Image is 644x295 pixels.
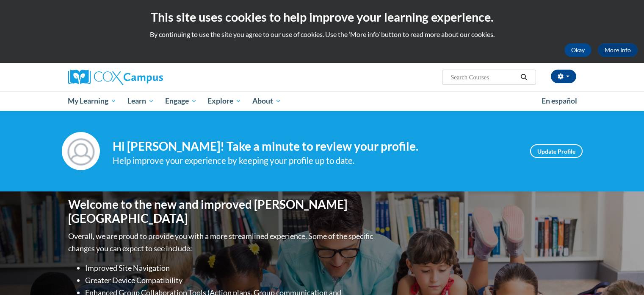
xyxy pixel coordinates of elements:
a: Learn [122,91,160,111]
a: Explore [202,91,247,111]
button: Account Settings [551,70,576,83]
span: Engage [165,96,197,106]
img: Cox Campus [68,70,163,85]
a: Update Profile [530,144,583,158]
span: En español [542,96,577,105]
a: My Learning [63,91,122,111]
a: En español [536,92,583,110]
img: Profile Image [62,132,100,170]
span: Explore [207,96,241,106]
h2: This site uses cookies to help improve your learning experience. [6,8,638,25]
h1: Welcome to the new and improved [PERSON_NAME][GEOGRAPHIC_DATA] [68,197,375,226]
p: Overall, we are proud to provide you with a more streamlined experience. Some of the specific cha... [68,230,375,255]
a: Engage [160,91,202,111]
h4: Hi [PERSON_NAME]! Take a minute to review your profile. [113,139,517,154]
span: About [252,96,281,106]
a: More Info [598,43,638,57]
input: Search Courses [450,72,517,82]
a: Cox Campus [68,70,229,85]
button: Search [517,72,530,82]
div: Main menu [55,91,589,111]
button: Okay [564,43,591,57]
span: My Learning [68,96,116,106]
p: By continuing to use the site you agree to our use of cookies. Use the ‘More info’ button to read... [6,30,638,39]
span: Learn [127,96,154,106]
a: About [247,91,287,111]
li: Improved Site Navigation [85,262,375,274]
li: Greater Device Compatibility [85,274,375,287]
div: Help improve your experience by keeping your profile up to date. [113,154,517,168]
iframe: Button to launch messaging window [610,261,637,288]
